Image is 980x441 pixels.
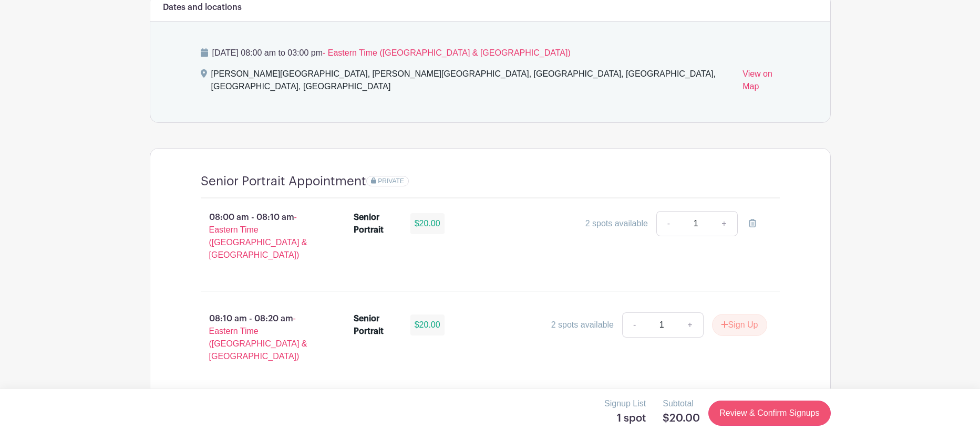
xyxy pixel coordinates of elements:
p: 08:00 am - 08:10 am [184,207,337,266]
div: $20.00 [410,213,445,234]
button: Sign Up [712,314,767,336]
a: + [677,312,703,338]
a: View on Map [742,68,779,97]
a: + [711,211,737,236]
p: 08:10 am - 08:20 am [184,308,337,367]
h4: Senior Portrait Appointment [201,174,366,189]
div: Senior Portrait [354,211,398,236]
h5: $20.00 [663,412,700,425]
p: Subtotal [663,397,700,410]
h6: Dates and locations [163,3,242,13]
div: $20.00 [410,314,445,335]
span: - Eastern Time ([GEOGRAPHIC_DATA] & [GEOGRAPHIC_DATA]) [209,213,307,259]
div: 2 spots available [551,319,614,331]
h5: 1 spot [604,412,646,425]
span: - Eastern Time ([GEOGRAPHIC_DATA] & [GEOGRAPHIC_DATA]) [209,314,307,361]
div: Senior Portrait [354,312,398,338]
span: - Eastern Time ([GEOGRAPHIC_DATA] & [GEOGRAPHIC_DATA]) [323,48,571,57]
div: 2 spots available [585,217,648,230]
a: - [656,211,680,236]
p: Signup List [604,397,646,410]
a: - [622,312,646,338]
a: Review & Confirm Signups [708,401,830,426]
p: [DATE] 08:00 am to 03:00 pm [201,47,780,59]
div: [PERSON_NAME][GEOGRAPHIC_DATA], [PERSON_NAME][GEOGRAPHIC_DATA], [GEOGRAPHIC_DATA], [GEOGRAPHIC_DA... [211,68,735,97]
span: PRIVATE [378,177,404,185]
